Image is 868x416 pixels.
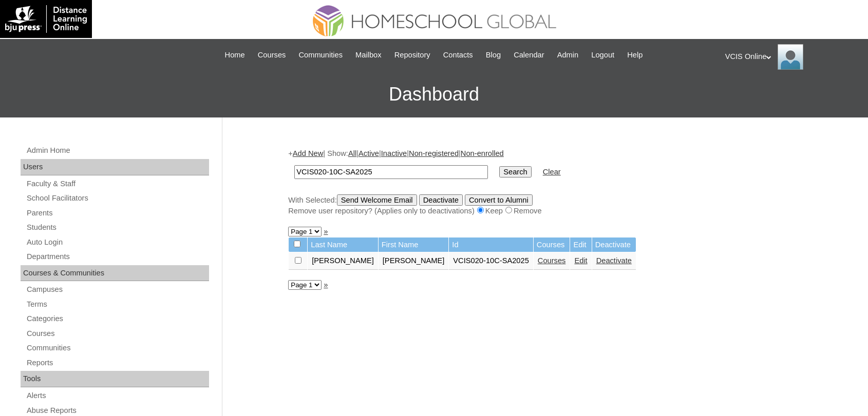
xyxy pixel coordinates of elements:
[293,49,348,61] a: Communities
[288,148,797,216] div: + | Show: | | | |
[443,49,473,61] span: Contacts
[725,44,858,70] div: VCIS Online
[220,49,250,61] a: Home
[324,227,328,235] a: »
[324,281,328,289] a: »
[586,49,619,61] a: Logout
[508,49,549,61] a: Calendar
[574,256,587,265] a: Edit
[5,71,863,117] h3: Dashboard
[449,237,533,252] td: Id
[486,49,501,61] span: Blog
[394,49,430,61] span: Repository
[26,221,209,234] a: Students
[419,194,463,206] input: Deactivate
[288,194,797,216] div: With Selected:
[258,49,286,61] span: Courses
[26,298,209,311] a: Terms
[26,144,209,157] a: Admin Home
[409,149,459,157] a: Non-registered
[358,149,379,157] a: Active
[294,165,488,179] input: Search
[26,327,209,340] a: Courses
[21,371,209,387] div: Tools
[21,159,209,175] div: Users
[534,237,570,252] td: Courses
[499,166,531,177] input: Search
[348,149,356,157] a: All
[26,192,209,205] a: School Facilitators
[5,5,87,33] img: logo-white.png
[552,49,584,61] a: Admin
[596,256,632,265] a: Deactivate
[337,194,417,206] input: Send Welcome Email
[26,356,209,369] a: Reports
[350,49,387,61] a: Mailbox
[26,283,209,296] a: Campuses
[627,49,643,61] span: Help
[449,252,533,270] td: VCIS020-10C-SA2025
[308,237,378,252] td: Last Name
[438,49,478,61] a: Contacts
[381,149,407,157] a: Inactive
[389,49,436,61] a: Repository
[253,49,291,61] a: Courses
[308,252,378,270] td: [PERSON_NAME]
[225,49,245,61] span: Home
[26,236,209,249] a: Auto Login
[465,194,533,206] input: Convert to Alumni
[557,49,579,61] span: Admin
[570,237,591,252] td: Edit
[26,250,209,263] a: Departments
[26,207,209,220] a: Parents
[355,49,382,61] span: Mailbox
[379,237,449,252] td: First Name
[538,256,566,265] a: Courses
[26,177,209,190] a: Faculty & Staff
[293,149,323,157] a: Add New
[591,49,614,61] span: Logout
[26,312,209,325] a: Categories
[592,237,636,252] td: Deactivate
[21,265,209,282] div: Courses & Communities
[778,44,803,70] img: VCIS Online Admin
[481,49,506,61] a: Blog
[298,49,343,61] span: Communities
[379,252,449,270] td: [PERSON_NAME]
[26,389,209,402] a: Alerts
[543,168,561,176] a: Clear
[26,342,209,354] a: Communities
[461,149,504,157] a: Non-enrolled
[514,49,544,61] span: Calendar
[622,49,648,61] a: Help
[288,206,797,216] div: Remove user repository? (Applies only to deactivations) Keep Remove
